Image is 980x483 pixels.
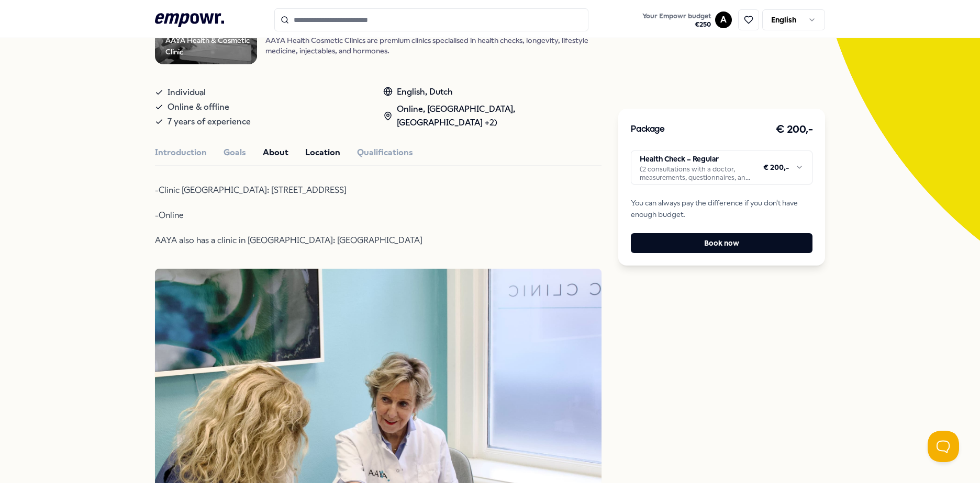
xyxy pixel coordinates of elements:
[155,183,495,198] p: -Clinic [GEOGRAPHIC_DATA]: [STREET_ADDRESS]
[155,208,495,223] p: -Online
[715,11,732,28] button: A
[168,114,251,129] span: 7 years of experience
[357,146,413,159] button: Qualifications
[640,10,713,31] button: Your Empowr budget€250
[155,233,495,248] p: AAYA also has a clinic in [GEOGRAPHIC_DATA]: [GEOGRAPHIC_DATA]
[263,146,288,159] button: About
[776,121,813,138] h3: € 200,-
[631,123,664,136] h3: Package
[642,12,711,20] span: Your Empowr budget
[305,146,340,159] button: Location
[631,233,812,253] button: Book now
[265,35,602,56] p: AAYA Health Cosmetic Clinics are premium clinics specialised in health checks, longevity, lifesty...
[155,146,207,159] button: Introduction
[928,431,959,462] iframe: Help Scout Beacon - Open
[168,85,206,100] span: Individual
[383,85,602,99] div: English, Dutch
[274,8,588,31] input: Search for products, categories or subcategories
[224,146,246,159] button: Goals
[165,34,257,58] div: AAYA Health & Cosmetic Clinic
[383,102,602,129] div: Online, [GEOGRAPHIC_DATA], [GEOGRAPHIC_DATA] +2)
[631,197,812,221] span: You can always pay the difference if you don't have enough budget.
[642,20,711,29] span: € 250
[638,9,715,31] a: Your Empowr budget€250
[168,100,229,114] span: Online & offline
